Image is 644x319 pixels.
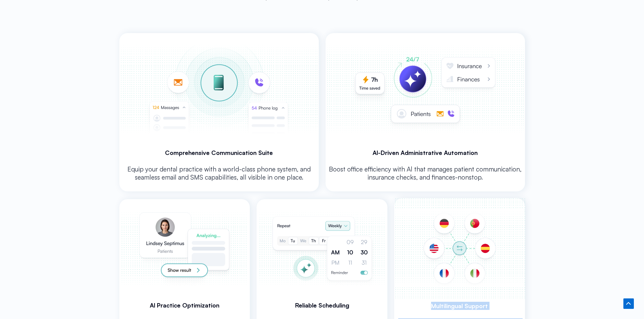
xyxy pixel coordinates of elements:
[119,301,250,309] h3: Al Practice Optimization
[394,302,525,310] h3: Multilingual Support
[326,165,525,181] p: Boost office efficiency with Al that manages patient communication, insurance checks, and finance...
[119,149,319,157] h3: Comprehensive Communication Suite
[258,199,386,298] img: Automate your dental front desk with AI scheduling assistant
[119,165,319,181] p: Equip your dental practice with a world-class phone system, and seamless email and SMS capabiliti...
[326,149,525,157] h3: Al-Driven Administrative Automation
[257,301,387,309] h3: Reliable Scheduling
